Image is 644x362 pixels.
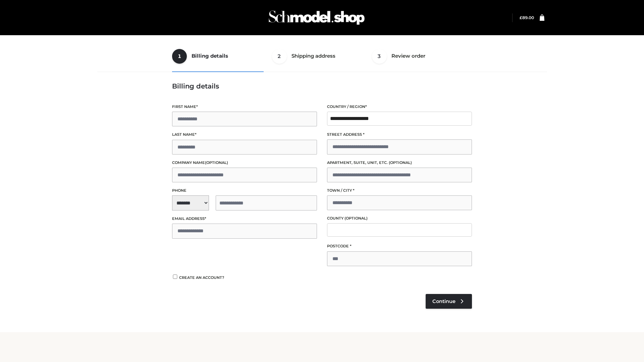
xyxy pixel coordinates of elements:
[327,104,472,110] label: Country / Region
[172,160,317,166] label: Company name
[172,187,317,194] label: Phone
[389,160,412,165] span: (optional)
[432,298,455,304] span: Continue
[172,131,317,138] label: Last name
[327,187,472,194] label: Town / City
[172,216,317,222] label: Email address
[172,104,317,110] label: First name
[344,216,368,221] span: (optional)
[327,131,472,138] label: Street address
[520,15,534,20] bdi: 89.00
[179,275,224,280] span: Create an account?
[327,160,472,166] label: Apartment, suite, unit, etc.
[520,15,534,20] a: £89.00
[266,4,367,31] img: Schmodel Admin 964
[426,294,472,309] a: Continue
[205,160,228,165] span: (optional)
[172,82,472,90] h3: Billing details
[327,215,472,222] label: County
[520,15,522,20] span: £
[172,275,178,279] input: Create an account?
[327,243,472,249] label: Postcode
